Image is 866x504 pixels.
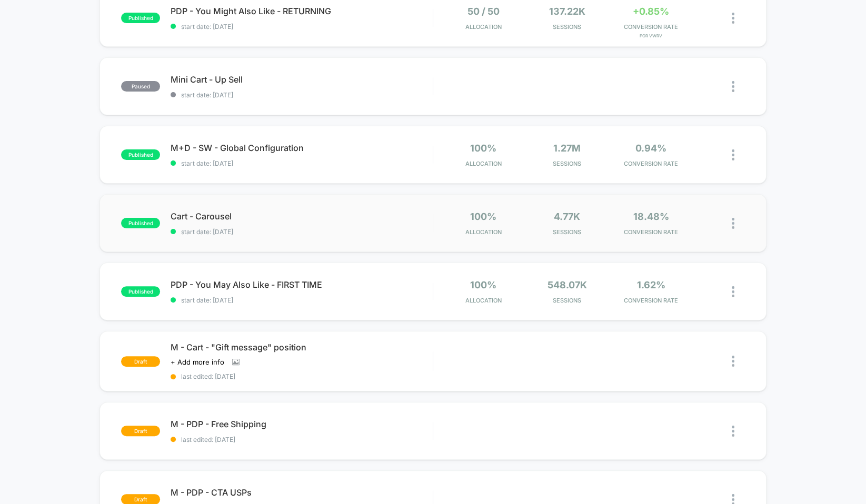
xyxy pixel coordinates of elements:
img: close [732,13,734,24]
span: Sessions [528,23,606,31]
span: 0.94% [635,143,666,154]
span: published [121,218,160,228]
span: PDP - You Might Also Like - RETURNING [171,6,433,16]
span: 18.48% [633,211,669,222]
img: close [732,218,734,229]
span: Sessions [528,160,606,167]
span: CONVERSION RATE [612,160,690,167]
span: M+D - SW - Global Configuration [171,143,433,153]
span: published [121,286,160,297]
span: draft [121,356,160,367]
span: Sessions [528,228,606,236]
span: 4.77k [554,211,580,222]
span: Cart - Carousel [171,211,433,221]
span: CONVERSION RATE [612,23,690,31]
span: Allocation [465,23,501,31]
span: M - PDP - CTA USPs [171,487,433,498]
img: close [732,286,734,297]
span: start date: [DATE] [171,91,433,99]
span: start date: [DATE] [171,23,433,31]
span: published [121,13,160,23]
span: start date: [DATE] [171,159,433,167]
img: close [732,356,734,367]
span: +0.85% [633,6,669,17]
span: for VwRV [612,33,690,38]
span: last edited: [DATE] [171,436,433,443]
span: draft [121,426,160,436]
span: CONVERSION RATE [612,228,690,236]
span: 137.22k [549,6,585,17]
img: close [732,81,734,92]
span: M - PDP - Free Shipping [171,419,433,429]
span: Sessions [528,297,606,304]
img: close [732,426,734,437]
span: start date: [DATE] [171,296,433,304]
span: Allocation [465,297,501,304]
span: 100% [470,211,496,222]
span: Allocation [465,160,501,167]
span: 548.07k [548,279,587,290]
span: start date: [DATE] [171,228,433,236]
span: published [121,149,160,160]
span: paused [121,81,160,92]
span: 1.62% [637,279,665,290]
span: M - Cart - "Gift message" position [171,342,433,352]
span: + Add more info [171,358,224,366]
span: 100% [470,279,496,290]
span: Mini Cart - Up Sell [171,74,433,85]
span: 100% [470,143,496,154]
span: CONVERSION RATE [612,297,690,304]
span: last edited: [DATE] [171,372,433,380]
span: 50 / 50 [467,6,499,17]
img: close [732,149,734,160]
span: PDP - You May Also Like - FIRST TIME [171,279,433,290]
span: 1.27M [553,143,581,154]
span: Allocation [465,228,501,236]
